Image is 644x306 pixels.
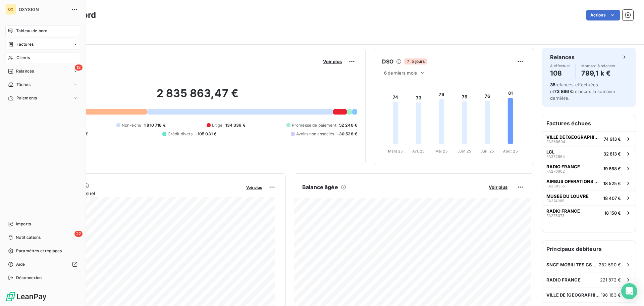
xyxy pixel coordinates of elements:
[542,205,636,220] button: RADIO FRANCEFA27507318 150 €
[601,292,621,298] span: 198 183 €
[16,221,31,227] span: Imports
[600,277,621,282] span: 221 872 €
[546,199,565,203] span: FA274965
[5,246,80,256] a: Paramètres et réglages
[292,122,336,128] span: Promesse de paiement
[546,184,565,188] span: FA259355
[5,52,80,63] a: Clients
[16,55,30,61] span: Clients
[550,82,555,87] span: 35
[5,93,80,103] a: Paiements
[337,131,357,137] span: -30 528 €
[603,181,621,186] span: 18 525 €
[542,115,636,131] h6: Factures échues
[16,261,25,267] span: Aide
[75,64,83,71] span: 13
[546,262,599,267] span: SNCF MOBILITES CSP CFO
[16,95,37,101] span: Paiements
[603,195,621,201] span: 18 407 €
[458,149,471,154] tspan: Juin 25
[481,149,494,154] tspan: Juil. 25
[16,41,34,47] span: Factures
[546,155,565,159] span: FA272664
[5,291,47,302] img: Logo LeanPay
[144,122,166,128] span: 1 810 718 €
[302,183,338,191] h6: Balance âgée
[542,131,636,146] button: VILLE DE [GEOGRAPHIC_DATA]FA26969474 913 €
[435,149,448,154] tspan: Mai 25
[122,122,141,128] span: Non-échu
[550,82,615,101] span: relances effectuées et relancés la semaine dernière.
[581,68,615,79] h4: 799,1 k €
[586,10,620,20] button: Actions
[16,68,34,74] span: Relances
[546,164,580,169] span: RADIO FRANCE
[244,184,264,190] button: Voir plus
[16,275,42,281] span: Déconnexion
[168,131,193,137] span: Crédit divers
[603,151,621,157] span: 32 813 €
[321,58,344,64] button: Voir plus
[542,146,636,161] button: LCLFA27266432 813 €
[5,79,80,90] a: Tâches
[38,190,241,197] span: Chiffre d'affaires mensuel
[546,134,601,140] span: VILLE DE [GEOGRAPHIC_DATA]
[603,166,621,171] span: 19 668 €
[550,53,575,61] h6: Relances
[225,122,246,128] span: 134 339 €
[196,131,217,137] span: -105 031 €
[5,219,80,229] a: Imports
[542,241,636,257] h6: Principaux débiteurs
[503,149,518,154] tspan: Août 25
[542,190,636,205] button: MUSEE DU LOUVREFA27496518 407 €
[546,140,565,144] span: FA269694
[339,122,357,128] span: 52 246 €
[546,208,580,214] span: RADIO FRANCE
[296,131,334,137] span: Avoirs non associés
[542,161,636,176] button: RADIO FRANCEFA27660219 668 €
[16,248,62,254] span: Paramètres et réglages
[546,292,601,298] span: VILLE DE [GEOGRAPHIC_DATA]
[599,262,621,267] span: 282 590 €
[5,66,80,77] a: 13Relances
[546,277,581,282] span: RADIO FRANCE
[38,87,357,107] h2: 2 835 863,47 €
[404,58,427,64] span: 5 jours
[74,231,83,237] span: 22
[5,26,80,36] a: Tableau de bord
[546,179,601,184] span: AIRBUS OPERATIONS GMBH
[621,283,637,299] div: Open Intercom Messenger
[546,169,565,173] span: FA276602
[5,39,80,50] a: Factures
[546,149,554,155] span: LCL
[388,149,403,154] tspan: Mars 25
[412,149,425,154] tspan: Avr. 25
[16,28,47,34] span: Tableau de bord
[487,184,509,190] button: Voir plus
[382,57,393,65] h6: DSO
[5,259,80,270] a: Aide
[542,176,636,190] button: AIRBUS OPERATIONS GMBHFA25935518 525 €
[554,89,573,94] span: 73 866 €
[546,193,589,199] span: MUSEE DU LOUVRE
[19,7,67,12] span: OXYSIGN
[16,82,31,88] span: Tâches
[550,64,570,68] span: À effectuer
[546,214,565,218] span: FA275073
[489,184,507,190] span: Voir plus
[246,185,262,190] span: Voir plus
[212,122,223,128] span: Litige
[550,68,570,79] h4: 108
[16,234,41,241] span: Notifications
[604,136,621,142] span: 74 913 €
[604,210,621,216] span: 18 150 €
[323,59,342,64] span: Voir plus
[5,4,16,15] div: OX
[581,64,615,68] span: Montant à relancer
[384,70,417,76] span: 6 derniers mois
